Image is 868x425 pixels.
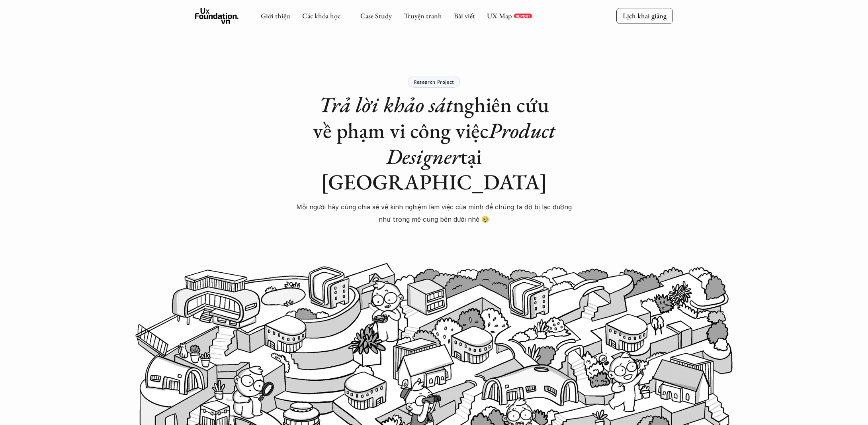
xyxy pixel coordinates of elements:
[360,11,392,20] a: Case Study
[623,11,667,20] p: Lịch khai giảng
[302,11,340,20] a: Các khóa học
[516,14,530,18] p: REPORT
[404,11,442,20] a: Truyện tranh
[616,8,673,24] a: Lịch khai giảng
[295,92,573,195] h1: nghiên cứu về phạm vi công việc tại [GEOGRAPHIC_DATA]
[295,201,573,225] p: Mỗi người hãy cùng chia sẻ về kinh nghiệm làm việc của mình để chúng ta đỡ bị lạc đường như trong...
[414,79,454,85] p: Research Project
[386,116,560,170] em: Product Designer
[487,11,512,20] a: UX Map
[319,91,453,118] em: Trả lời khảo sát
[454,11,475,20] a: Bài viết
[261,11,290,20] a: Giới thiệu
[514,14,532,18] a: REPORT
